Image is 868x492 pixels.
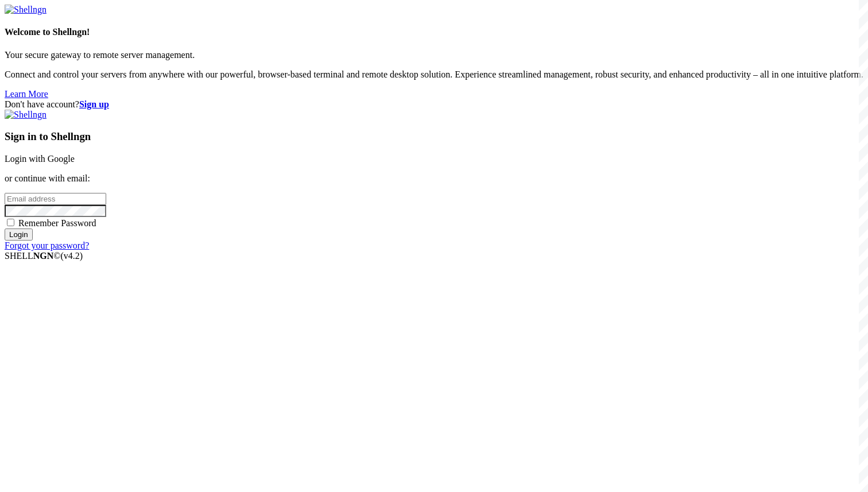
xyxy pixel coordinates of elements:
p: Your secure gateway to remote server management. [5,50,863,60]
span: 4.2.0 [61,251,83,261]
h4: Welcome to Shellngn! [5,27,863,37]
input: Email address [5,193,106,205]
a: Forgot your password? [5,241,89,250]
h3: Sign in to Shellngn [5,130,863,143]
div: Don't have account? [5,99,863,110]
a: Sign up [79,99,109,109]
span: SHELL © [5,251,83,261]
span: Remember Password [18,218,96,228]
b: NGN [33,251,54,261]
input: Remember Password [7,219,14,226]
img: Shellngn [5,110,46,120]
a: Login with Google [5,154,75,164]
p: Connect and control your servers from anywhere with our powerful, browser-based terminal and remo... [5,69,863,80]
p: or continue with email: [5,173,863,184]
img: Shellngn [5,5,46,15]
a: Learn More [5,89,48,99]
input: Login [5,228,33,241]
